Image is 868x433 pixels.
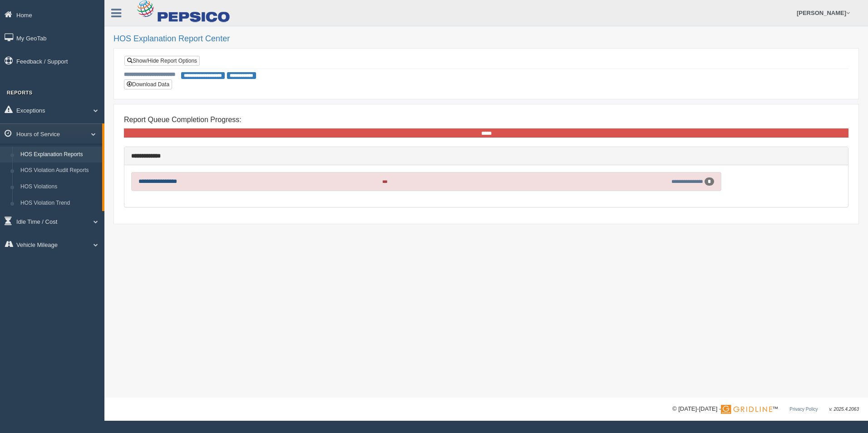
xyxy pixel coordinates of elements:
[829,407,859,412] span: v. 2025.4.2063
[672,404,859,414] div: © [DATE]-[DATE] - ™
[124,79,172,89] button: Download Data
[113,34,859,44] h2: HOS Explanation Report Center
[16,195,102,212] a: HOS Violation Trend
[789,407,818,412] a: Privacy Policy
[16,147,102,163] a: HOS Explanation Reports
[16,162,102,179] a: HOS Violation Audit Reports
[124,56,200,66] a: Show/Hide Report Options
[124,116,848,124] h4: Report Queue Completion Progress:
[16,179,102,195] a: HOS Violations
[721,405,772,414] img: Gridline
